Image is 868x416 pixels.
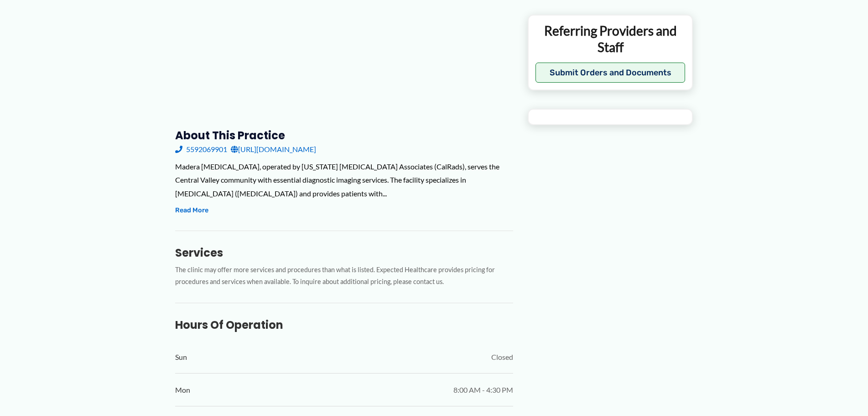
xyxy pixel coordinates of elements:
p: Referring Providers and Staff [535,22,686,56]
span: Sun [175,350,187,364]
h3: Hours of Operation [175,318,513,332]
div: Madera [MEDICAL_DATA], operated by [US_STATE] [MEDICAL_DATA] Associates (CalRads), serves the Cen... [175,160,513,200]
a: [URL][DOMAIN_NAME] [231,142,316,156]
button: Submit Orders and Documents [535,63,686,83]
span: 8:00 AM - 4:30 PM [453,383,513,397]
span: Closed [491,350,513,364]
h3: Services [175,246,513,260]
a: 5592069901 [175,142,227,156]
span: Mon [175,383,190,397]
h3: About this practice [175,128,513,142]
button: Read More [175,205,208,216]
p: The clinic may offer more services and procedures than what is listed. Expected Healthcare provid... [175,264,513,289]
